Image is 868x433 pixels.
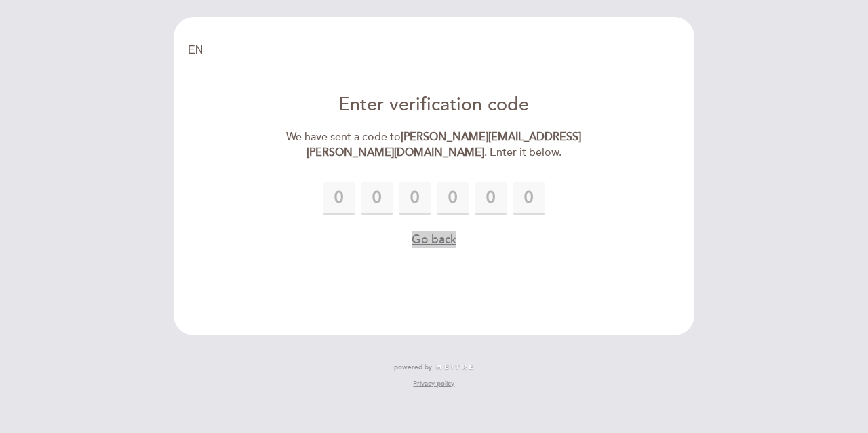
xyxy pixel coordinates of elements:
input: 0 [475,182,507,215]
button: Go back [412,231,456,248]
input: 0 [361,182,393,215]
span: powered by [394,363,432,372]
input: 0 [437,182,469,215]
img: MEITRE [435,364,474,371]
div: We have sent a code to . Enter it below. [279,129,590,161]
a: powered by [394,363,474,372]
strong: [PERSON_NAME][EMAIL_ADDRESS][PERSON_NAME][DOMAIN_NAME] [307,130,582,159]
input: 0 [513,182,545,215]
a: Privacy policy [413,379,454,388]
input: 0 [399,182,431,215]
div: Enter verification code [279,92,590,119]
input: 0 [323,182,355,215]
